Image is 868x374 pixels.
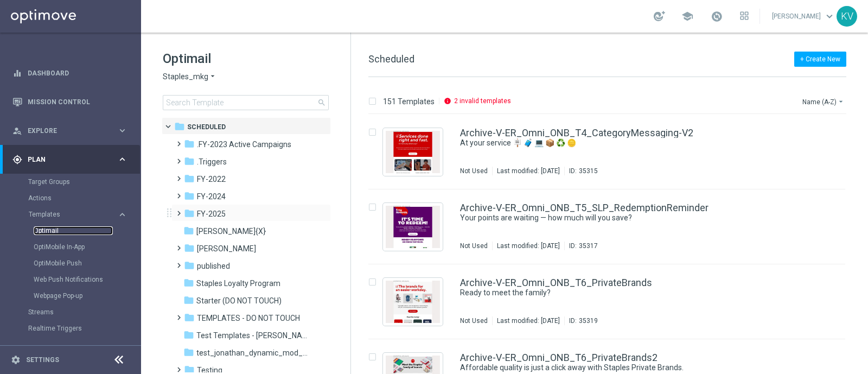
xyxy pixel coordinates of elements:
[34,255,140,271] div: OptiMobile Push
[824,10,835,22] span: keyboard_arrow_down
[28,128,117,134] span: Explore
[184,312,195,323] i: folder
[317,98,326,107] span: search
[564,167,598,175] div: ID:
[28,324,113,333] a: Realtime Triggers
[197,244,256,253] span: jonathan_testing_folder
[183,277,194,288] i: folder
[196,226,266,236] span: jonathan_pr_test_{X}
[29,211,106,218] span: Templates
[460,203,709,213] a: Archive-V-ER_Omni_ONB_T5_SLP_RedemptionReminder
[12,98,128,106] button: Mission Control
[28,87,127,116] a: Mission Control
[183,347,194,358] i: folder
[12,155,128,164] button: gps_fixed Plan keyboard_arrow_right
[184,156,195,167] i: folder
[12,59,127,87] div: Dashboard
[460,128,693,138] a: Archive-V-ER_Omni_ONB_T4_CategoryMessaging-V2
[12,87,127,116] div: Mission Control
[460,316,488,325] div: Not Used
[34,243,113,251] a: OptiMobile In-App
[454,97,511,105] p: 2 invalid templates
[12,126,128,135] button: person_search Explore keyboard_arrow_right
[11,355,21,365] i: settings
[28,190,140,206] div: Actions
[29,211,117,218] div: Templates
[837,6,857,27] div: KV
[28,174,140,190] div: Target Groups
[28,59,127,87] a: Dashboard
[383,97,435,106] p: 151 Templates
[187,122,226,132] span: Scheduled
[197,140,291,149] span: .FY-2023 Active Campaigns
[197,261,230,271] span: published
[493,316,564,325] div: Last modified: [DATE]
[184,191,195,201] i: folder
[184,243,195,253] i: folder
[460,288,800,298] div: Ready to meet the family?
[358,264,866,339] div: Press SPACE to select this row.
[117,210,127,220] i: keyboard_arrow_right
[28,320,140,337] div: Realtime Triggers
[493,167,564,175] div: Last modified: [DATE]
[460,353,658,363] a: Archive-V-ER_Omni_ONB_T6_PrivateBrands2
[163,95,329,110] input: Search Template
[183,225,194,236] i: folder
[460,288,775,298] a: Ready to meet the family?
[197,313,300,323] span: TEMPLATES - DO NOT TOUCH
[493,242,564,250] div: Last modified: [DATE]
[564,316,598,325] div: ID:
[183,329,194,340] i: folder
[197,192,226,201] span: FY-2024
[28,304,140,320] div: Streams
[163,50,329,67] h1: Optimail
[771,8,837,24] a: [PERSON_NAME]keyboard_arrow_down
[28,194,113,202] a: Actions
[564,242,598,250] div: ID:
[460,138,800,148] div: At your service 🪧 🧳 💻 📦 ♻️ 🪙
[358,115,866,189] div: Press SPACE to select this row.
[579,316,598,325] div: 35319
[12,69,128,78] button: equalizer Dashboard
[197,209,226,219] span: FY-2025
[681,10,693,22] span: school
[196,348,308,358] span: test_jonathan_dynamic_mod_{X}
[460,278,652,288] a: Archive-V-ER_Omni_ONB_T6_PrivateBrands
[460,138,775,148] a: At your service 🪧 🧳 💻 📦 ♻️ 🪙
[184,173,195,184] i: folder
[460,167,488,175] div: Not Used
[801,95,846,108] button: Name (A-Z)arrow_drop_down
[196,296,282,306] span: Starter (DO NOT TOUCH)
[28,206,140,304] div: Templates
[386,131,440,173] img: 35315.jpeg
[28,156,117,163] span: Plan
[34,291,113,300] a: Webpage Pop-up
[163,72,217,82] button: Staples_mkg arrow_drop_down
[368,53,414,65] span: Scheduled
[208,72,217,82] i: arrow_drop_down
[12,126,117,136] div: Explore
[28,178,113,186] a: Target Groups
[28,308,113,316] a: Streams
[34,259,113,268] a: OptiMobile Push
[12,126,22,136] i: person_search
[386,206,440,248] img: 35317.jpeg
[163,72,208,82] span: Staples_mkg
[28,210,128,219] button: Templates keyboard_arrow_right
[34,288,140,304] div: Webpage Pop-up
[26,357,59,363] a: Settings
[184,208,195,219] i: folder
[579,167,598,175] div: 35315
[196,331,308,340] span: Test Templates - Jonas
[196,278,280,288] span: Staples Loyalty Program
[34,275,113,284] a: Web Push Notifications
[197,157,227,167] span: .Triggers
[174,121,185,132] i: folder
[12,155,22,164] i: gps_fixed
[12,68,22,78] i: equalizer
